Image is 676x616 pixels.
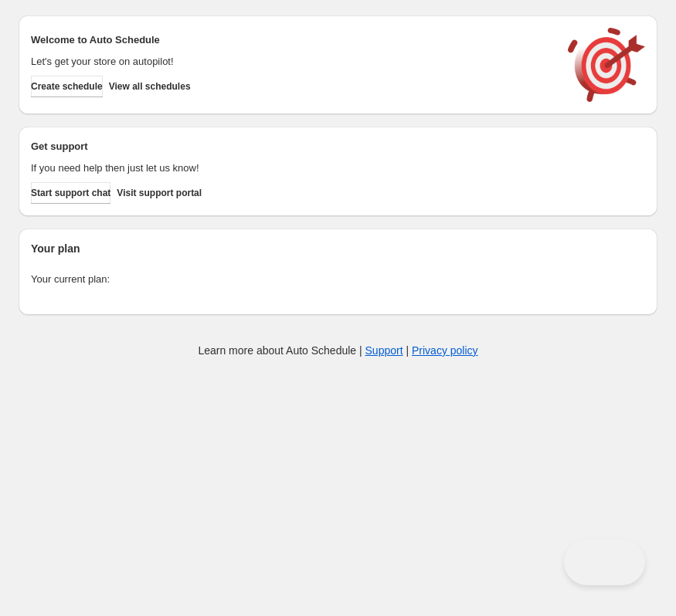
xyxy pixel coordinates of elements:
span: View all schedules [109,80,191,93]
p: Learn more about Auto Schedule | | [198,343,477,358]
h2: Your plan [31,241,645,256]
iframe: Toggle Customer Support [564,539,645,585]
span: Create schedule [31,80,103,93]
button: Create schedule [31,76,103,97]
button: View all schedules [109,76,191,97]
p: Your current plan: [31,272,645,287]
span: Start support chat [31,187,110,199]
a: Support [365,344,403,357]
h2: Get support [31,139,552,154]
a: Visit support portal [117,182,202,204]
h2: Welcome to Auto Schedule [31,32,552,48]
a: Start support chat [31,182,110,204]
span: Visit support portal [117,187,202,199]
p: Let's get your store on autopilot! [31,54,552,69]
p: If you need help then just let us know! [31,161,552,176]
a: Privacy policy [412,344,478,357]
